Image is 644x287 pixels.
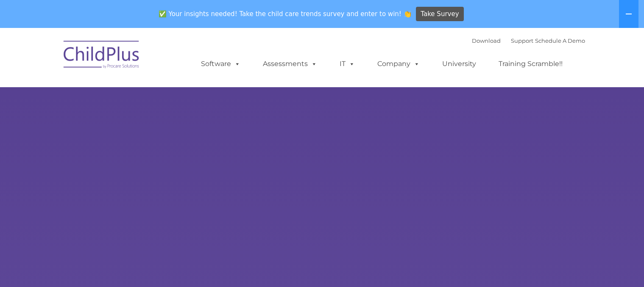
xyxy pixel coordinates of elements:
a: Software [192,55,249,72]
a: Company [369,55,428,72]
a: Download [472,37,501,44]
span: ✅ Your insights needed! Take the child care trends survey and enter to win! 👏 [155,6,415,22]
a: Assessments [254,55,326,72]
a: Training Scramble!! [490,55,571,72]
a: Schedule A Demo [535,37,585,44]
img: ChildPlus by Procare Solutions [59,35,144,77]
a: IT [331,55,363,72]
a: Support [511,37,533,44]
font: | [472,37,585,44]
a: Take Survey [416,7,464,22]
a: University [434,55,485,72]
span: Take Survey [421,7,459,22]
